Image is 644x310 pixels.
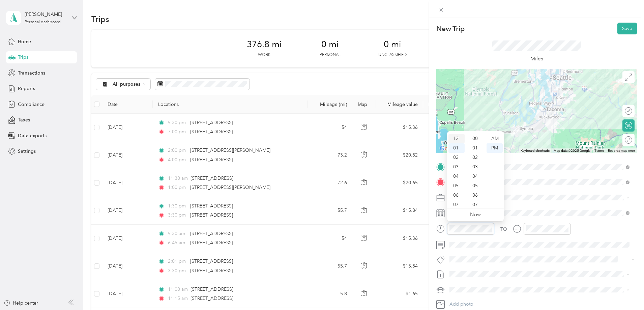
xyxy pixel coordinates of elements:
[468,181,484,191] div: 05
[448,181,465,191] div: 05
[436,24,465,33] p: New Trip
[438,144,460,153] a: Open this area in Google Maps (opens a new window)
[594,149,604,152] a: Terms (opens in new tab)
[468,172,484,181] div: 04
[617,23,637,34] button: Save
[606,272,644,310] iframe: Everlance-gr Chat Button Frame
[468,200,484,209] div: 07
[447,300,637,309] button: Add photo
[487,134,503,143] div: AM
[448,162,465,172] div: 03
[521,148,550,153] button: Keyboard shortcuts
[487,143,503,153] div: PM
[468,162,484,172] div: 03
[530,55,543,63] p: Miles
[468,134,484,143] div: 00
[468,153,484,162] div: 02
[448,143,465,153] div: 01
[448,134,465,143] div: 12
[554,149,590,152] span: Map data ©2025 Google
[468,191,484,200] div: 06
[448,153,465,162] div: 02
[500,226,507,233] div: TO
[438,144,460,153] img: Google
[448,191,465,200] div: 06
[468,143,484,153] div: 01
[470,212,481,218] a: Now
[448,172,465,181] div: 04
[608,149,635,152] a: Report a map error
[448,200,465,209] div: 07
